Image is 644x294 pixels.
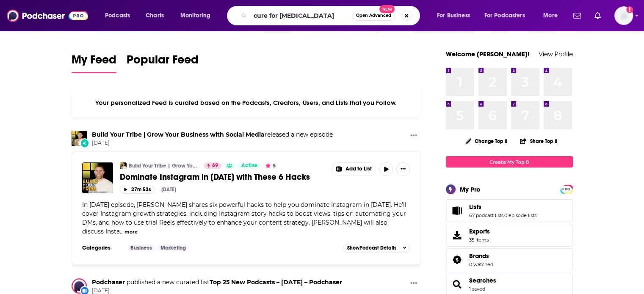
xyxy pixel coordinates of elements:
[446,199,573,222] span: Lists
[72,52,116,73] a: My Feed
[614,6,633,25] span: Logged in as NickG
[446,248,573,271] span: Brands
[180,10,210,22] span: Monitoring
[127,245,155,251] a: Business
[407,131,420,141] button: Show More Button
[82,162,113,193] img: Dominate Instagram in 2025 with These 6 Hacks
[127,52,199,72] span: Popular Feed
[543,10,558,22] span: More
[379,5,395,13] span: New
[520,133,558,149] button: Share Top 8
[614,6,633,25] img: User Profile
[105,10,130,22] span: Podcasts
[80,138,89,148] div: New Episode
[92,140,333,147] span: [DATE]
[92,131,265,138] a: Build Your Tribe | Grow Your Business with Social Media
[356,14,391,18] span: Open Advanced
[449,205,466,217] a: Lists
[446,50,530,58] a: Welcome [PERSON_NAME]!
[469,228,490,235] span: Exports
[120,172,326,182] a: Dominate Instagram in [DATE] with These 6 Hacks
[479,9,537,22] button: open menu
[332,163,376,176] button: Show More Button
[345,166,372,172] span: Add to List
[72,278,87,294] img: Podchaser
[484,10,525,22] span: For Podcasters
[250,9,352,22] input: Search podcasts, credits, & more...
[469,203,481,211] span: Lists
[129,162,199,169] a: Build Your Tribe | Grow Your Business with Social Media
[431,9,481,22] button: open menu
[503,212,504,218] span: ,
[146,10,164,22] span: Charts
[446,224,573,247] a: Exports
[537,9,568,22] button: open menu
[446,156,573,168] a: Create My Top 8
[352,11,395,21] button: Open AdvancedNew
[343,243,410,253] button: ShowPodcast Details
[614,6,633,25] button: Show profile menu
[161,187,176,192] div: [DATE]
[120,228,124,235] span: ...
[120,162,127,169] img: Build Your Tribe | Grow Your Business with Social Media
[210,278,342,286] a: Top 25 New Podcasts – July 2025 – Podchaser
[92,131,333,139] h3: released a new episode
[407,278,420,289] button: Show More Button
[72,88,421,117] div: Your personalized Feed is curated based on the Podcasts, Creators, Users, and Lists that you Follow.
[347,245,396,251] span: Show Podcast Details
[437,10,470,22] span: For Business
[396,162,410,176] button: Show More Button
[7,8,88,24] img: Podchaser - Follow, Share and Rate Podcasts
[626,6,633,13] svg: Add a profile image
[570,8,584,23] a: Show notifications dropdown
[561,186,572,192] a: PRO
[241,162,257,170] span: Active
[82,201,406,235] span: In [DATE] episode, [PERSON_NAME] shares six powerful hacks to help you dominate Instagram in [DAT...
[120,186,155,194] button: 27m 53s
[449,278,466,290] a: Searches
[469,237,490,243] span: 35 items
[235,6,428,25] div: Search podcasts, credits, & more...
[120,172,310,182] span: Dominate Instagram in [DATE] with These 6 Hacks
[469,252,493,260] a: Brands
[99,9,141,22] button: open menu
[127,52,199,73] a: Popular Feed
[469,252,489,260] span: Brands
[174,9,221,22] button: open menu
[124,228,138,236] button: more
[263,162,278,169] button: 5
[92,278,342,286] h3: published a new curated list
[72,131,87,146] img: Build Your Tribe | Grow Your Business with Social Media
[539,50,573,58] a: View Profile
[449,229,466,241] span: Exports
[82,245,120,251] h3: Categories
[204,162,221,169] a: 69
[469,261,493,267] a: 0 watched
[469,277,496,284] a: Searches
[92,278,125,286] a: Podchaser
[238,162,261,169] a: Active
[157,245,189,251] a: Marketing
[504,212,536,218] a: 0 episode lists
[461,136,513,146] button: Change Top 8
[72,52,116,72] span: My Feed
[449,254,466,266] a: Brands
[469,286,485,292] a: 1 saved
[212,162,218,170] span: 69
[469,203,536,211] a: Lists
[460,185,481,193] div: My Pro
[469,212,503,218] a: 67 podcast lists
[140,9,169,22] a: Charts
[591,8,604,23] a: Show notifications dropdown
